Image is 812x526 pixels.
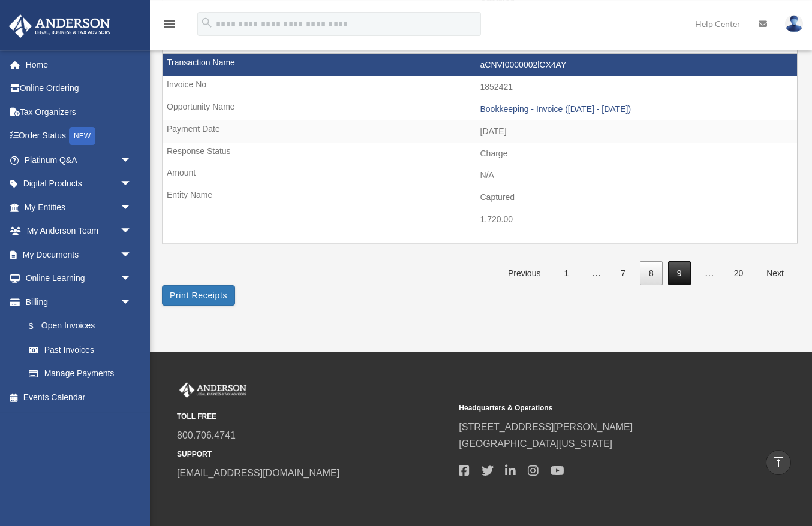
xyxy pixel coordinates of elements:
[459,439,612,449] a: [GEOGRAPHIC_DATA][US_STATE]
[69,127,95,145] div: NEW
[757,261,793,286] a: Next
[8,195,150,219] a: My Entitiesarrow_drop_down
[163,120,797,143] td: [DATE]
[120,290,144,315] span: arrow_drop_down
[120,148,144,173] span: arrow_drop_down
[163,76,797,99] td: 1852421
[459,402,732,415] small: Headquarters & Operations
[177,410,450,423] small: TOLL FREE
[582,268,610,278] span: …
[5,14,114,38] img: Anderson Advisors Platinum Portal
[785,15,803,32] img: User Pic
[163,186,797,209] td: Captured
[8,124,150,149] a: Order StatusNEW
[8,148,150,172] a: Platinum Q&Aarrow_drop_down
[8,385,150,409] a: Events Calendar
[17,314,150,338] a: $Open Invoices
[555,261,578,286] a: 1
[8,77,150,101] a: Online Ordering
[695,268,724,278] span: …
[480,104,792,114] div: Bookkeeping - Invoice ([DATE] - [DATE])
[177,448,450,461] small: SUPPORT
[35,319,41,334] span: $
[8,243,150,267] a: My Documentsarrow_drop_down
[163,54,797,77] td: aCNVI0000002lCX4AY
[499,261,549,286] a: Previous
[177,382,249,398] img: Anderson Advisors Platinum Portal
[162,17,176,31] i: menu
[162,285,235,306] button: Print Receipts
[725,261,753,286] a: 20
[8,172,150,196] a: Digital Productsarrow_drop_down
[162,21,176,31] a: menu
[612,261,634,286] a: 7
[177,468,339,478] a: [EMAIL_ADDRESS][DOMAIN_NAME]
[120,243,144,267] span: arrow_drop_down
[177,430,236,440] a: 800.706.4741
[120,267,144,291] span: arrow_drop_down
[8,219,150,243] a: My Anderson Teamarrow_drop_down
[668,261,691,286] a: 9
[771,455,786,469] i: vertical_align_top
[459,422,633,432] a: [STREET_ADDRESS][PERSON_NAME]
[8,267,150,291] a: Online Learningarrow_drop_down
[17,338,144,362] a: Past Invoices
[120,195,144,220] span: arrow_drop_down
[163,143,797,165] td: Charge
[163,164,797,187] td: N/A
[120,172,144,197] span: arrow_drop_down
[163,208,797,231] td: 1,720.00
[200,16,213,29] i: search
[120,219,144,244] span: arrow_drop_down
[17,362,150,386] a: Manage Payments
[640,261,663,286] a: 8
[8,100,150,124] a: Tax Organizers
[8,53,150,77] a: Home
[8,290,150,314] a: Billingarrow_drop_down
[766,450,791,475] a: vertical_align_top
